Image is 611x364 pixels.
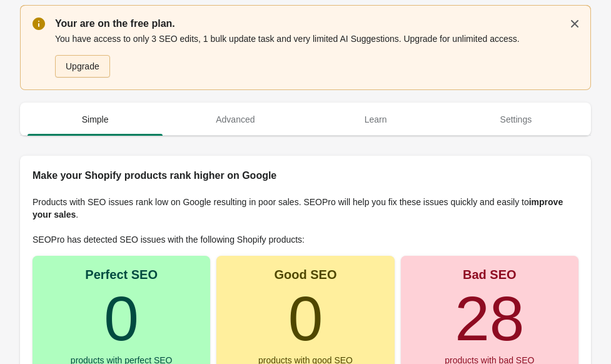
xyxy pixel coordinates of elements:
[165,103,305,136] button: Advanced
[168,108,303,131] span: Advanced
[463,268,517,281] div: Bad SEO
[33,233,578,246] p: SEOPro has detected SEO issues with the following Shopify products:
[455,283,524,353] turbo-frame: 28
[448,108,583,131] span: Settings
[308,108,443,131] span: Learn
[33,196,578,221] p: Products with SEO issues rank low on Google resulting in poor sales. SEOPro will help you fix the...
[104,283,139,353] turbo-frame: 0
[66,61,99,71] div: Upgrade
[85,268,158,281] div: Perfect SEO
[25,103,165,136] button: Simple
[306,103,446,136] button: Learn
[288,283,323,353] turbo-frame: 0
[55,16,578,31] p: Your are on the free plan.
[55,55,110,78] a: Upgrade
[33,168,578,183] h2: Make your Shopify products rank higher on Google
[274,268,336,281] div: Good SEO
[28,108,163,131] span: Simple
[55,31,578,79] div: You have access to only 3 SEO edits, 1 bulk update task and very limited AI Suggestions. Upgrade ...
[446,103,586,136] button: Settings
